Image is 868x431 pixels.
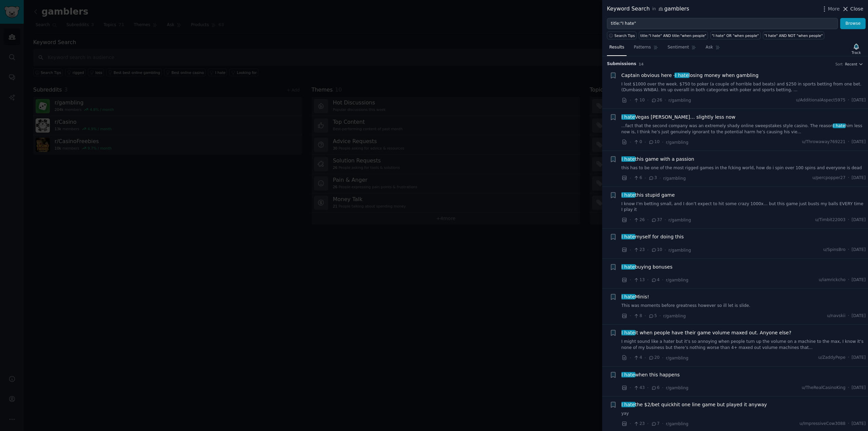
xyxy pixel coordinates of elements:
span: u/navskii [827,313,846,319]
input: Try a keyword related to your business [607,18,838,30]
span: · [647,247,649,254]
a: yay [622,411,866,417]
a: Patterns [631,42,660,56]
span: r/gambling [669,218,691,222]
span: u/Throwaway769221 [802,139,845,145]
span: 23 [633,421,645,427]
span: [DATE] [852,277,866,283]
span: buying bonuses [622,263,673,271]
div: title:"I hate" AND title:"when people" [640,33,707,38]
span: u/ImpressiveCow3088 [800,421,846,427]
span: I hate [621,330,636,335]
span: [DATE] [852,313,866,319]
a: Results [607,42,627,56]
a: Ask [703,42,723,56]
span: this game with a passion [622,156,694,163]
span: r/gambling [666,386,689,390]
button: Track [849,42,863,56]
span: · [647,420,649,427]
a: "I hate" AND NOT "when people" [763,32,824,39]
span: r/gambling [669,248,691,253]
span: Recent [845,62,857,66]
span: 10 [633,97,645,103]
span: · [662,139,663,146]
span: 20 [648,355,659,361]
div: Sort [835,62,843,66]
a: Captain obvious here -I hatelosing money when gambling [622,72,759,79]
button: More [821,5,840,13]
span: · [630,247,631,254]
span: Close [850,5,863,13]
div: Track [852,50,861,55]
span: 3 [648,175,657,181]
span: r/gambling [663,314,686,318]
a: title:"I hate" AND title:"when people" [639,32,708,39]
span: Vegas [PERSON_NAME]… slightly less now [622,114,736,121]
span: · [647,276,649,283]
span: · [645,354,646,361]
span: Submission s [607,61,636,67]
a: "I hate" OR "when people" [710,32,761,39]
span: 43 [633,385,645,391]
span: · [647,216,649,223]
span: r/gambling [666,422,689,426]
span: 37 [651,217,662,223]
span: · [645,139,646,146]
span: r/gambling [663,176,686,181]
span: · [848,139,849,145]
a: This was moments before greatness however so ill let is slide. [622,303,866,309]
span: · [848,217,849,223]
span: Sentiment [668,44,689,51]
span: 4 [651,277,659,283]
span: [DATE] [852,247,866,253]
span: the $2/bet quickhit one line game but played it anyway [622,401,767,408]
button: Close [842,5,863,13]
span: I hate [833,123,846,128]
button: Recent [845,62,863,66]
span: [DATE] [852,421,866,427]
a: I hateVegas [PERSON_NAME]… slightly less now [622,114,736,121]
span: 4 [633,355,642,361]
a: I hatebuying bonuses [622,263,673,271]
span: [DATE] [852,139,866,145]
span: · [630,312,631,319]
span: this stupid game [622,192,675,199]
span: I hate [621,264,636,270]
span: [DATE] [852,97,866,103]
span: · [659,312,661,319]
span: Patterns [634,44,651,51]
span: u/percpopper27 [812,175,846,181]
span: myself for doing this [622,233,684,240]
span: · [848,313,849,319]
span: when this happens [622,371,680,378]
a: I hatewhen this happens [622,371,680,378]
span: I hate [621,192,636,198]
span: Minis! [622,293,649,300]
span: · [630,139,631,146]
span: [DATE] [852,355,866,361]
span: · [647,97,649,104]
span: · [630,175,631,182]
span: · [630,276,631,283]
span: I hate [621,114,636,120]
span: · [848,277,849,283]
span: Ask [706,44,713,51]
span: · [665,247,666,254]
span: 10 [648,139,659,145]
span: u/ZaddyPepe [818,355,845,361]
span: I hate [621,156,636,162]
span: 13 [633,277,645,283]
a: I hatemyself for doing this [622,233,684,240]
span: r/gambling [666,140,689,145]
span: 6 [633,175,642,181]
a: I lost $1000 over the week. $750 to poker (a couple of horrible bad beats) and $250 in sports bet... [622,81,866,93]
span: I hate [621,294,636,299]
span: Results [609,44,624,51]
span: · [630,384,631,391]
span: More [828,5,840,13]
span: · [662,276,663,283]
span: · [665,97,666,104]
span: u/AdditionalAspect5975 [796,97,845,103]
span: [DATE] [852,217,866,223]
a: I hatethis stupid game [622,192,675,199]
